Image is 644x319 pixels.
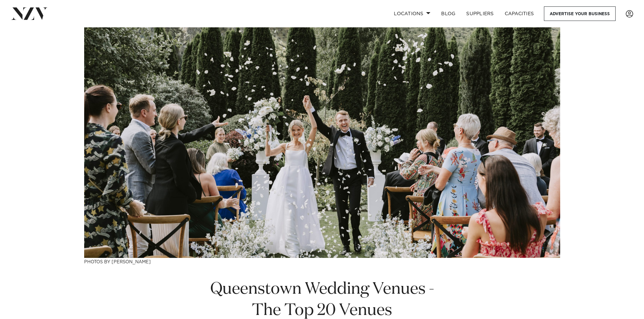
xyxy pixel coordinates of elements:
[436,6,461,21] a: BLOG
[11,7,48,20] img: nzv-logo.png
[461,6,499,21] a: SUPPLIERS
[84,27,560,258] img: Queenstown Wedding Venues - The Top 20 Venues
[388,6,436,21] a: Locations
[499,6,540,21] a: Capacities
[544,6,616,21] a: Advertise your business
[84,258,560,265] h3: Photos by [PERSON_NAME]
